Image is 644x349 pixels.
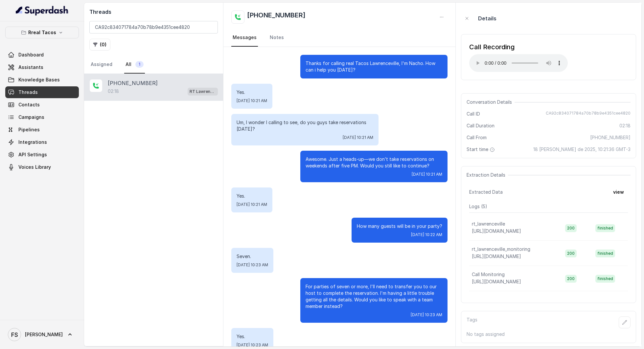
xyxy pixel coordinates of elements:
[469,42,568,52] div: Call Recording
[237,333,268,340] p: Yes.
[472,271,505,278] p: Call Monitoring
[546,111,631,117] span: CA92c834071784a70b78b9e4351cee4820
[472,228,521,234] span: [URL][DOMAIN_NAME]
[469,189,503,195] span: Extracted Data
[237,202,267,207] span: [DATE] 10:21 AM
[237,98,267,103] span: [DATE] 10:21 AM
[472,221,505,227] p: rt_lawrenceville
[237,89,267,96] p: Yes.
[237,119,373,132] p: Um, I wonder I calling to see, do you guys take reservations [DATE]?
[5,136,79,148] a: Integrations
[89,56,114,74] a: Assigned
[124,56,145,74] a: All1
[469,203,628,210] p: Logs ( 5 )
[18,151,47,158] span: API Settings
[89,39,110,51] button: (0)
[565,250,577,257] span: 200
[478,14,496,22] p: Details
[5,27,79,38] button: Rreal Tacos
[16,5,69,16] img: light.svg
[108,79,158,87] p: [PHONE_NUMBER]
[467,99,515,105] span: Conversation Details
[565,224,577,232] span: 200
[18,126,40,133] span: Pipelines
[237,262,268,268] span: [DATE] 10:23 AM
[467,316,477,328] p: Tags
[5,124,79,136] a: Pipelines
[5,161,79,173] a: Voices Library
[247,11,306,24] h2: [PHONE_NUMBER]
[237,193,267,199] p: Yes.
[28,29,56,36] p: Rreal Tacos
[343,135,373,140] span: [DATE] 10:21 AM
[467,111,480,117] span: Call ID
[268,29,285,47] a: Notes
[5,99,79,111] a: Contacts
[469,54,568,72] audio: Your browser does not support the audio element.
[595,224,615,232] span: finished
[619,122,631,129] span: 02:18
[533,146,631,153] span: 18 [PERSON_NAME] de 2025, 10:21:36 GMT-3
[306,60,442,73] p: Thanks for calling real Tacos Lawrenceville, I'm Nacho. How can i help you [DATE]?
[18,139,47,145] span: Integrations
[306,156,442,169] p: Awesome. Just a heads-up—we don’t take reservations on weekends after five PM. Would you still li...
[467,146,496,153] span: Start time
[231,29,258,47] a: Messages
[590,134,631,141] span: [PHONE_NUMBER]
[412,172,442,177] span: [DATE] 10:21 AM
[89,8,218,16] h2: Threads
[18,114,44,120] span: Campaigns
[609,186,628,198] button: view
[472,296,509,303] p: Order Claims WH
[18,64,43,71] span: Assistants
[190,88,216,95] p: RT Lawrenceville
[5,111,79,123] a: Campaigns
[467,172,508,178] span: Extraction Details
[595,275,615,283] span: finished
[411,312,442,317] span: [DATE] 10:23 AM
[5,74,79,86] a: Knowledge Bases
[135,61,144,68] span: 1
[11,331,18,338] text: FS
[18,89,38,96] span: Threads
[467,331,631,338] p: No tags assigned
[5,86,79,98] a: Threads
[595,250,615,257] span: finished
[306,283,442,310] p: For parties of seven or more, I'll need to transfer you to our host to complete the reservation. ...
[565,275,577,283] span: 200
[357,223,442,229] p: How many guests will be in your party?
[472,246,530,252] p: rt_lawrenceville_monitoring
[18,52,44,58] span: Dashboard
[89,56,218,74] nav: Tabs
[467,134,487,141] span: Call From
[5,325,79,344] a: [PERSON_NAME]
[108,88,119,95] p: 02:18
[89,21,218,33] input: Search by Call ID or Phone Number
[25,331,63,338] span: [PERSON_NAME]
[467,122,494,129] span: Call Duration
[5,61,79,73] a: Assistants
[231,29,448,47] nav: Tabs
[411,232,442,237] span: [DATE] 10:22 AM
[237,253,268,260] p: Seven.
[472,279,521,284] span: [URL][DOMAIN_NAME]
[5,149,79,161] a: API Settings
[472,253,521,259] span: [URL][DOMAIN_NAME]
[237,342,268,348] span: [DATE] 10:23 AM
[18,101,40,108] span: Contacts
[18,76,60,83] span: Knowledge Bases
[5,49,79,61] a: Dashboard
[18,164,51,170] span: Voices Library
